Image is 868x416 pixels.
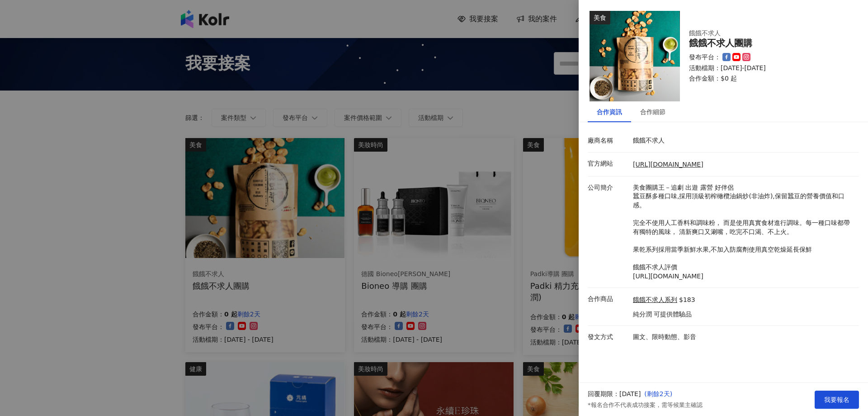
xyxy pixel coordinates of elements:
[597,107,622,117] div: 合作資訊
[590,11,610,24] div: 美食
[689,74,848,83] p: 合作金額： $0 起
[633,296,677,305] a: 餓餓不求人系列
[689,38,848,48] div: 餓餓不求人團購
[588,390,641,399] p: 回覆期限：[DATE]
[689,29,834,38] div: 餓餓不求人
[640,107,665,117] div: 合作細節
[633,183,854,281] p: 美食團購王－追劇 出遊 露營 好伴侶 蠶豆酥多種口味,採用頂級初榨橄欖油鍋炒(非油炸),保留蠶豆的營養價值和口感。 完全不使用人工香料和調味粉， 而是使用真實食材進行調味。每一種口味都帶有獨特的...
[590,11,680,101] img: 餓餓不求人系列
[689,64,848,73] p: 活動檔期：[DATE]-[DATE]
[588,401,703,409] p: *報名合作不代表成功接案，需等候業主確認
[633,333,854,342] p: 圖文、限時動態、影音
[588,159,628,168] p: 官方網站
[588,183,628,192] p: 公司簡介
[588,136,628,145] p: 廠商名稱
[633,136,854,145] p: 餓餓不求人
[644,390,702,399] p: ( 剩餘2天 )
[633,310,695,319] p: 純分潤 可提供體驗品
[689,53,721,62] p: 發布平台：
[824,396,849,403] span: 我要報名
[588,333,628,342] p: 發文方式
[588,295,628,304] p: 合作商品
[815,391,859,409] button: 我要報名
[679,296,695,305] p: $183
[633,161,703,168] a: [URL][DOMAIN_NAME]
